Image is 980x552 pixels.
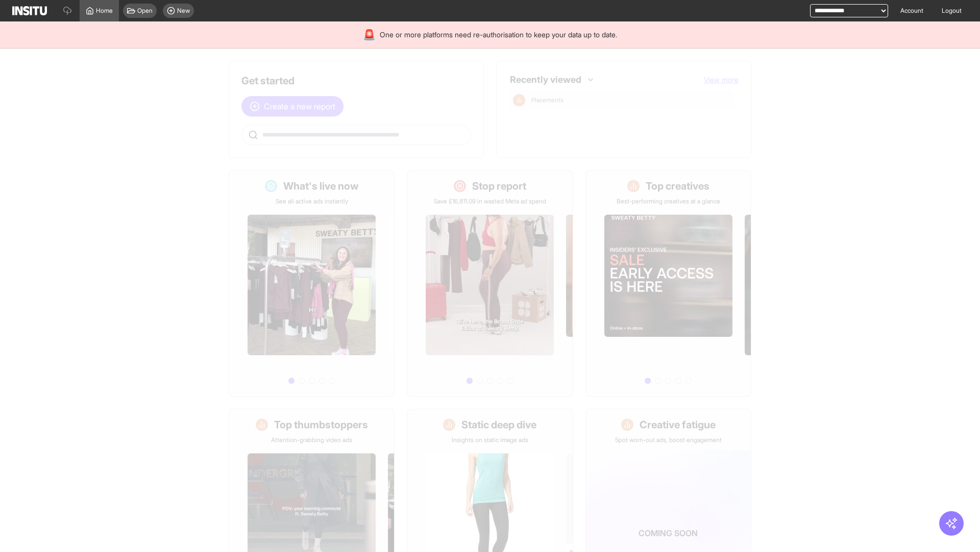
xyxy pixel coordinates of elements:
span: Open [137,7,153,15]
span: New [177,7,190,15]
div: 🚨 [363,28,376,42]
span: One or more platforms need re-authorisation to keep your data up to date. [380,30,617,40]
img: Logo [12,6,47,15]
span: Home [96,7,113,15]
